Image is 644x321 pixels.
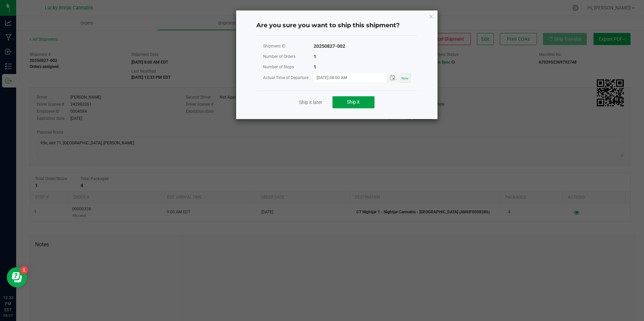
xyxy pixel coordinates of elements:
iframe: Resource center unread badge [20,266,28,274]
span: Toggle popup [387,73,400,82]
h4: Are you sure you want to ship this shipment? [256,21,417,30]
button: Close [429,12,433,20]
div: 1 [314,63,316,71]
div: Actual Time of Departure [263,74,314,82]
a: Ship it later [299,99,322,106]
span: Ship it [347,99,360,105]
span: Now [401,76,409,80]
div: Number of Orders [263,52,314,61]
iframe: Resource center [7,267,27,287]
div: 20250827-002 [314,42,345,50]
button: Ship it [332,96,375,108]
div: Shipment ID [263,42,314,50]
div: 1 [314,52,316,61]
input: MM/dd/yyyy HH:MM a [314,73,380,82]
div: Number of Stops [263,63,314,71]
